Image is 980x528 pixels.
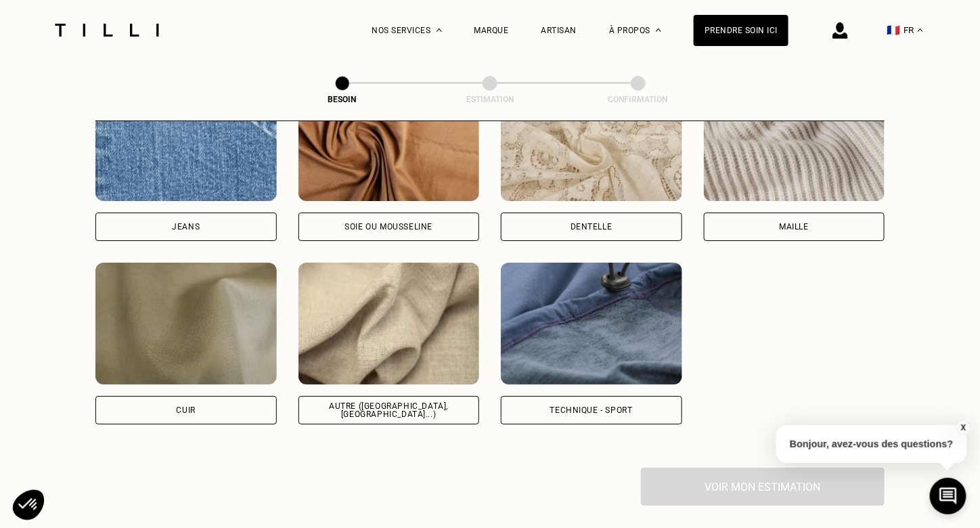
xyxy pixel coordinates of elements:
div: Besoin [275,95,410,104]
div: Estimation [422,95,558,104]
div: Confirmation [571,95,706,104]
div: Dentelle [571,223,612,231]
img: icône connexion [832,22,848,39]
img: Tilli retouche vos vêtements en Maille [704,79,885,201]
img: Tilli retouche vos vêtements en Soie ou mousseline [298,79,480,201]
span: 🇫🇷 [887,24,901,37]
div: Cuir [177,406,196,414]
img: Tilli retouche vos vêtements en Dentelle [501,79,682,201]
img: Tilli retouche vos vêtements en Cuir [95,263,277,384]
img: Tilli retouche vos vêtements en Autre (coton, jersey...) [298,263,480,384]
img: menu déroulant [918,28,923,32]
img: Logo du service de couturière Tilli [50,24,164,37]
a: Prendre soin ici [694,15,788,46]
a: Artisan [541,26,577,35]
a: Marque [474,26,509,35]
p: Bonjour, avez-vous des questions? [776,425,967,463]
img: Tilli retouche vos vêtements en Jeans [95,79,277,201]
img: Menu déroulant à propos [656,28,661,32]
div: Maille [779,223,809,231]
button: X [956,420,970,435]
div: Technique - Sport [550,406,633,414]
div: Soie ou mousseline [344,223,432,231]
div: Autre ([GEOGRAPHIC_DATA], [GEOGRAPHIC_DATA]...) [310,402,468,418]
img: Tilli retouche vos vêtements en Technique - Sport [501,263,682,384]
div: Jeans [172,223,200,231]
img: Menu déroulant [437,28,442,32]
